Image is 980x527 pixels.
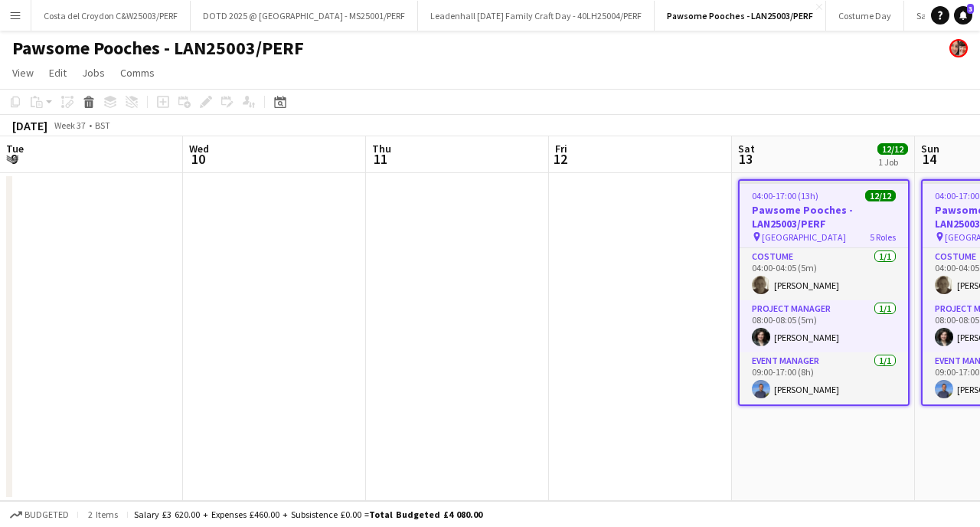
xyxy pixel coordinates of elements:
[826,1,904,31] button: Costume Day
[372,142,391,155] span: Thu
[954,6,972,25] a: 3
[870,231,896,243] span: 5 Roles
[114,63,161,83] a: Comms
[187,150,209,168] span: 10
[655,1,826,31] button: Pawsome Pooches - LAN25003/PERF
[740,352,908,404] app-card-role: Event Manager1/109:00-17:00 (8h)[PERSON_NAME]
[740,203,908,231] h3: Pawsome Pooches - LAN25003/PERF
[76,63,111,83] a: Jobs
[120,66,155,80] span: Comms
[95,119,110,131] div: BST
[43,63,73,83] a: Edit
[878,156,907,168] div: 1 Job
[919,150,939,168] span: 14
[8,506,71,523] button: Budgeted
[31,1,191,31] button: Costa del Croydon C&W25003/PERF
[49,66,67,80] span: Edit
[877,143,908,155] span: 12/12
[738,179,910,406] app-job-card: 04:00-17:00 (13h)12/12Pawsome Pooches - LAN25003/PERF [GEOGRAPHIC_DATA]5 RolesCostume1/104:00-04:...
[369,509,482,520] span: Total Budgeted £4 080.00
[553,150,567,168] span: 12
[865,190,896,201] span: 12/12
[967,4,974,14] span: 3
[921,142,939,155] span: Sun
[12,37,304,60] h1: Pawsome Pooches - LAN25003/PERF
[752,190,818,201] span: 04:00-17:00 (13h)
[949,39,968,57] app-user-avatar: Performer Department
[12,118,47,133] div: [DATE]
[736,150,755,168] span: 13
[84,509,121,520] span: 2 items
[762,231,846,243] span: [GEOGRAPHIC_DATA]
[738,142,755,155] span: Sat
[555,142,567,155] span: Fri
[134,509,482,520] div: Salary £3 620.00 + Expenses £460.00 + Subsistence £0.00 =
[189,142,209,155] span: Wed
[82,66,105,80] span: Jobs
[191,1,418,31] button: DOTD 2025 @ [GEOGRAPHIC_DATA] - MS25001/PERF
[740,248,908,300] app-card-role: Costume1/104:00-04:05 (5m)[PERSON_NAME]
[6,142,24,155] span: Tue
[370,150,391,168] span: 11
[6,63,40,83] a: View
[740,300,908,352] app-card-role: Project Manager1/108:00-08:05 (5m)[PERSON_NAME]
[4,150,24,168] span: 9
[12,66,34,80] span: View
[418,1,655,31] button: Leadenhall [DATE] Family Craft Day - 40LH25004/PERF
[24,509,69,520] span: Budgeted
[51,119,89,131] span: Week 37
